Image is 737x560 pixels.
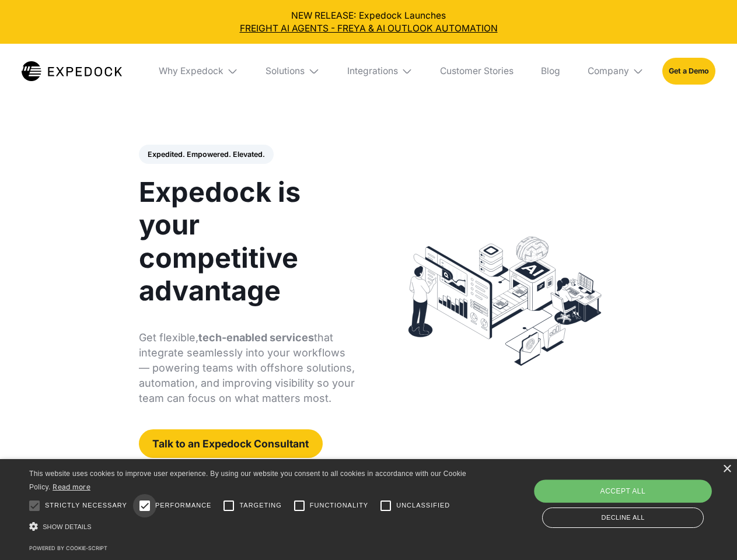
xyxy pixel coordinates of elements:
[534,480,711,503] div: Accept all
[43,523,92,530] span: Show details
[578,44,653,99] div: Company
[588,65,629,77] div: Company
[139,176,355,307] h1: Expedock is your competitive advantage
[543,434,737,560] iframe: Chat Widget
[257,44,329,99] div: Solutions
[662,58,715,84] a: Get a Demo
[9,22,728,35] a: FREIGHT AI AGENTS - FREYA & AI OUTLOOK AUTOMATION
[431,44,522,99] a: Customer Stories
[45,501,127,510] span: Strictly necessary
[532,44,569,99] a: Blog
[266,65,305,77] div: Solutions
[139,330,355,406] p: Get flexible, that integrate seamlessly into your workflows — powering teams with offshore soluti...
[338,44,422,99] div: Integrations
[347,65,398,77] div: Integrations
[396,501,450,510] span: Unclassified
[149,44,247,99] div: Why Expedock
[139,429,323,458] a: Talk to an Expedock Consultant
[159,65,223,77] div: Why Expedock
[155,501,212,510] span: Performance
[9,9,728,35] div: NEW RELEASE: Expedock Launches
[239,501,281,510] span: Targeting
[29,470,466,491] span: This website uses cookies to improve user experience. By using our website you consent to all coo...
[29,545,107,551] a: Powered by cookie-script
[29,519,470,535] div: Show details
[53,482,90,491] a: Read more
[198,331,314,344] strong: tech-enabled services
[310,501,368,510] span: Functionality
